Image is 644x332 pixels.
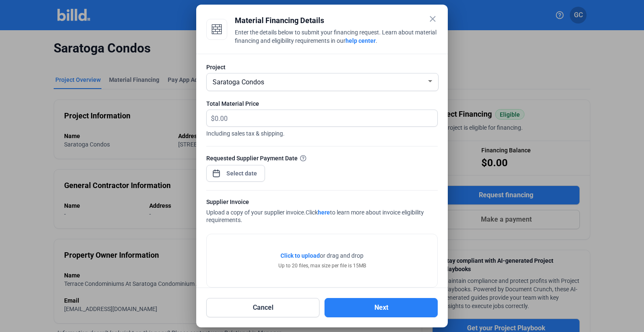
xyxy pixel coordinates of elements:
span: or drag and drop [320,251,364,260]
button: Cancel [206,298,319,317]
div: Total Material Price [206,99,438,108]
input: Select date [224,168,260,178]
input: 0.00 [215,110,428,126]
div: Requested Supplier Payment Date [206,154,438,162]
span: Saratoga Condos [213,78,264,86]
div: Material Financing Details [235,15,438,26]
div: Enter the details below to submit your financing request. Learn about material financing and elig... [235,28,438,47]
span: . [376,37,377,44]
mat-icon: close [428,14,438,24]
a: help center [345,37,376,44]
span: Click to learn more about invoice eligibility requirements. [206,209,424,223]
button: Next [325,298,438,317]
div: Upload a copy of your supplier invoice. [206,198,438,225]
button: Open calendar [212,165,221,173]
div: Up to 20 files, max size per file is 15MB [278,262,366,269]
span: Click to upload [280,252,320,259]
span: Including sales tax & shipping. [206,127,438,138]
a: here [318,209,330,216]
span: $ [207,110,215,124]
div: Supplier Invoice [206,198,438,208]
div: Project [206,63,438,71]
